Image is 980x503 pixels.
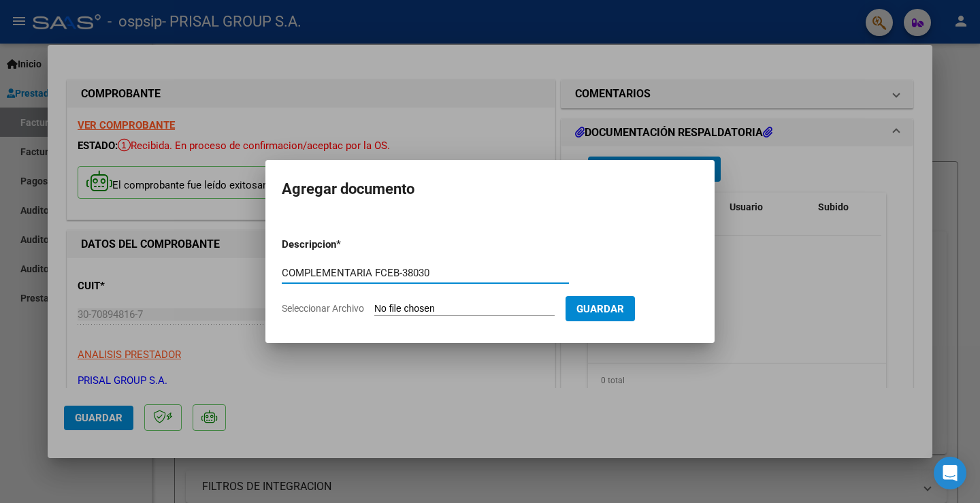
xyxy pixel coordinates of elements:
span: Seleccionar Archivo [282,303,364,314]
div: Open Intercom Messenger [934,457,966,489]
p: Descripcion [282,237,407,253]
button: Guardar [566,296,635,321]
h2: Agregar documento [282,176,698,202]
span: Guardar [576,303,624,315]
